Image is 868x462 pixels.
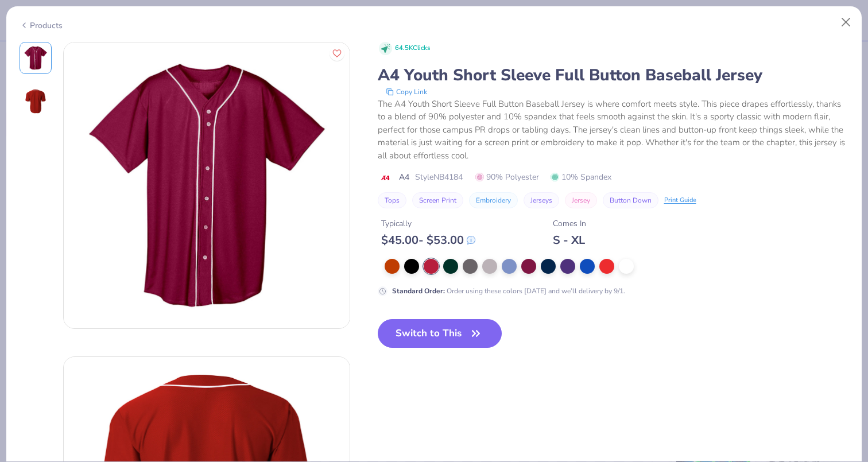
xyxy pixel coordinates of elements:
button: Embroidery [469,192,518,208]
div: A4 Youth Short Sleeve Full Button Baseball Jersey [378,64,849,86]
button: Screen Print [412,192,463,208]
span: 10% Spandex [551,171,611,183]
img: Back [22,88,49,115]
div: The A4 Youth Short Sleeve Full Button Baseball Jersey is where comfort meets style. This piece dr... [378,98,849,162]
img: Front [22,44,49,72]
button: Like [330,46,344,61]
div: S - XL [553,233,586,247]
strong: Standard Order : [392,286,445,296]
img: brand logo [378,173,393,183]
div: $ 45.00 - $ 53.00 [381,233,475,247]
div: Typically [381,218,475,230]
img: Front [64,42,350,328]
button: Jersey [565,192,597,208]
span: A4 [399,171,409,183]
button: Tops [378,192,406,208]
button: copy to clipboard [382,86,431,98]
button: Switch to This [378,319,502,348]
span: Style NB4184 [415,171,463,183]
div: Print Guide [664,196,696,205]
button: Jerseys [524,192,559,208]
div: Order using these colors [DATE] and we’ll delivery by 9/1. [392,286,625,296]
span: 64.5K Clicks [395,44,430,53]
div: Products [20,20,63,32]
button: Close [835,11,857,33]
div: Comes In [553,218,586,230]
span: 90% Polyester [475,171,539,183]
button: Button Down [603,192,658,208]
